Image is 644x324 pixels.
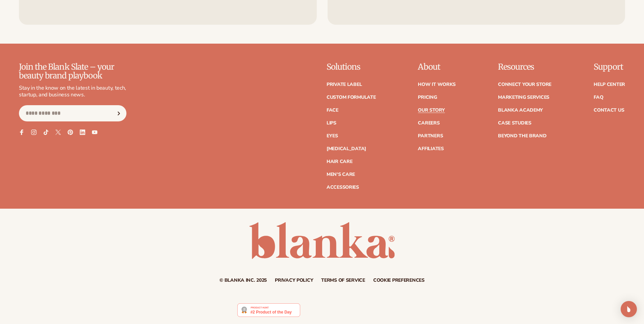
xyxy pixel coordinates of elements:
iframe: Customer reviews powered by Trustpilot [305,303,407,321]
a: Careers [418,121,439,125]
a: Contact Us [594,108,624,113]
div: Open Intercom Messenger [621,301,637,317]
small: © Blanka Inc. 2025 [219,277,267,283]
p: Support [594,63,625,71]
a: Help Center [594,82,625,87]
a: Connect your store [498,82,551,87]
a: Terms of service [321,278,365,283]
a: Accessories [327,185,359,190]
a: Case Studies [498,121,531,125]
a: FAQ [594,95,603,100]
a: Our Story [418,108,445,113]
a: Marketing services [498,95,549,100]
button: Subscribe [111,105,126,121]
a: Eyes [327,134,338,138]
a: Privacy policy [275,278,313,283]
a: [MEDICAL_DATA] [327,146,366,151]
p: Solutions [327,63,376,71]
a: Beyond the brand [498,134,547,138]
p: Resources [498,63,551,71]
a: Cookie preferences [373,278,425,283]
a: Partners [418,134,443,138]
a: How It Works [418,82,456,87]
p: Stay in the know on the latest in beauty, tech, startup, and business news. [19,85,126,99]
a: Affiliates [418,146,444,151]
a: Lips [327,121,336,125]
img: Blanka - Start a beauty or cosmetic line in under 5 minutes | Product Hunt [237,303,300,317]
a: Custom formulate [327,95,376,100]
p: About [418,63,456,71]
a: Men's Care [327,172,355,177]
a: Hair Care [327,159,352,164]
a: Face [327,108,338,113]
a: Private label [327,82,362,87]
p: Join the Blank Slate – your beauty brand playbook [19,63,126,80]
a: Pricing [418,95,437,100]
a: Blanka Academy [498,108,543,113]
